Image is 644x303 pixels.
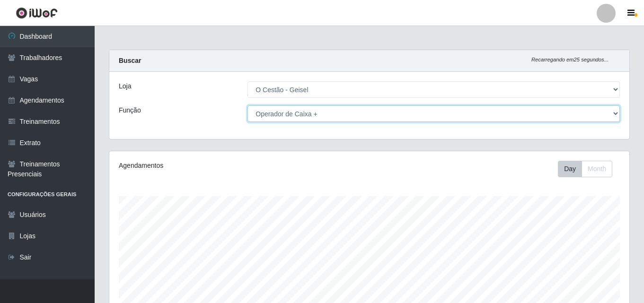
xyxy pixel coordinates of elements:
[558,161,582,177] button: Day
[119,57,141,64] strong: Buscar
[558,161,620,177] div: Toolbar with button groups
[558,161,612,177] div: First group
[582,161,612,177] button: Month
[119,105,141,115] label: Função
[119,81,131,91] label: Loja
[531,57,609,62] i: Recarregando em 25 segundos...
[119,161,319,171] div: Agendamentos
[16,7,58,19] img: CoreUI Logo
